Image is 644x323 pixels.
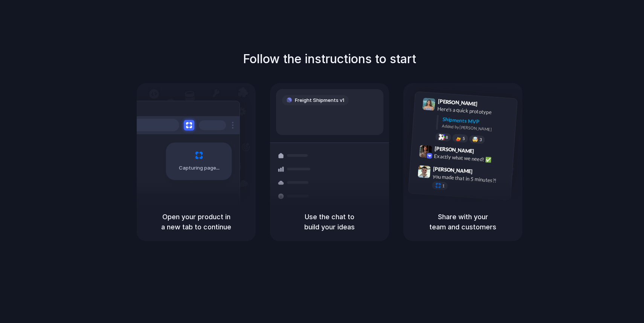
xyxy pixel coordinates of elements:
[442,123,511,133] div: Added by [PERSON_NAME]
[472,136,479,142] div: 🤯
[432,172,508,185] div: you made that in 5 minutes?!
[438,97,478,108] span: [PERSON_NAME]
[434,152,509,165] div: Exactly what we need! ✅
[476,148,492,157] span: 9:42 AM
[462,136,465,140] span: 5
[442,183,445,188] span: 1
[279,212,380,232] h5: Use the chat to build your ideas
[480,100,495,109] span: 9:41 AM
[446,135,448,139] span: 8
[179,164,221,172] span: Capturing page
[433,164,473,175] span: [PERSON_NAME]
[479,137,482,141] span: 3
[442,115,512,127] div: Shipments MVP
[475,168,490,177] span: 9:47 AM
[243,50,416,68] h1: Follow the instructions to start
[146,212,247,232] h5: Open your product in a new tab to continue
[295,97,344,104] span: Freight Shipments v1
[434,144,474,155] span: [PERSON_NAME]
[412,212,513,232] h5: Share with your team and customers
[437,105,513,117] div: Here's a quick prototype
